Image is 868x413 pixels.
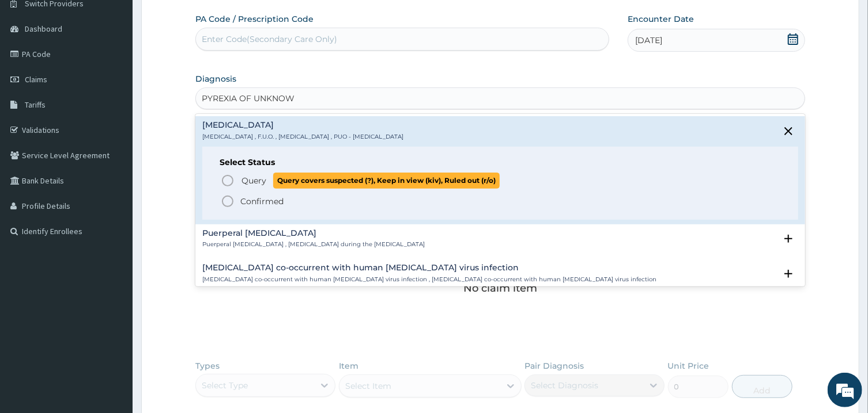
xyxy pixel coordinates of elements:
[241,175,266,186] span: Query
[67,129,159,246] span: We're online!
[195,13,314,25] label: PA Code / Prescription Code
[60,64,194,79] div: Chat with us now
[202,240,425,248] p: Puerperal [MEDICAL_DATA] , [MEDICAL_DATA] during the [MEDICAL_DATA]
[202,276,656,284] p: [MEDICAL_DATA] co-occurrent with human [MEDICAL_DATA] virus infection , [MEDICAL_DATA] co-occurre...
[273,173,500,188] span: Query covers suspected (?), Keep in view (kiv), Ruled out (r/o)
[202,263,656,272] h4: [MEDICAL_DATA] co-occurrent with human [MEDICAL_DATA] virus infection
[635,35,662,46] span: [DATE]
[628,13,694,25] label: Encounter Date
[202,33,337,45] div: Enter Code(Secondary Care Only)
[195,73,236,85] label: Diagnosis
[202,133,403,141] p: [MEDICAL_DATA] , F.U.O. , [MEDICAL_DATA] , PUO - [MEDICAL_DATA]
[221,174,235,188] i: status option query
[782,232,795,246] i: open select status
[25,100,46,110] span: Tariffs
[21,58,47,86] img: d_794563401_company_1708531726252_794563401
[782,267,795,281] i: open select status
[25,24,62,34] span: Dashboard
[240,196,284,207] p: Confirmed
[220,158,780,167] h6: Select Status
[782,124,795,138] i: close select status
[221,194,235,208] i: status option filled
[202,121,403,129] h4: [MEDICAL_DATA]
[25,74,47,85] span: Claims
[202,229,425,238] h4: Puerperal [MEDICAL_DATA]
[463,282,537,294] p: No claim item
[6,284,220,324] textarea: Type your message and hit 'Enter'
[189,6,217,33] div: Minimize live chat window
